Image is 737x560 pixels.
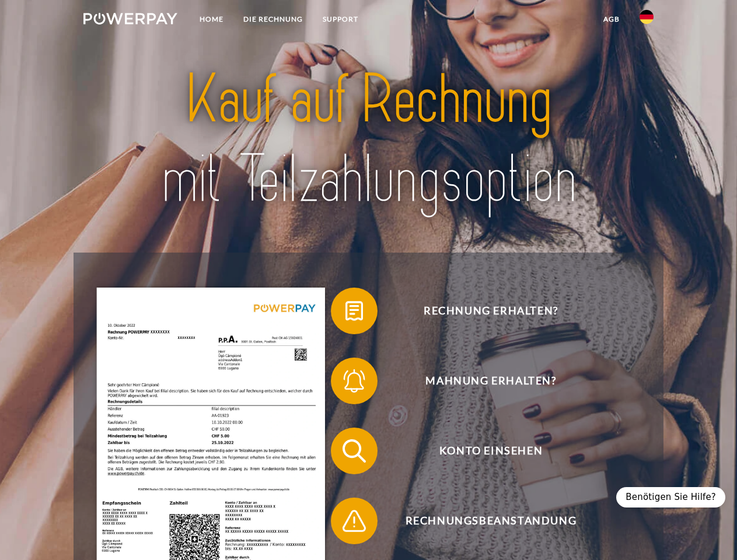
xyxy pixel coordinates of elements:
a: Home [190,9,233,30]
span: Mahnung erhalten? [348,358,634,404]
a: DIE RECHNUNG [233,9,313,30]
div: Benötigen Sie Hilfe? [616,487,725,508]
button: Konto einsehen [331,428,634,474]
span: Konto einsehen [348,428,634,474]
img: qb_bell.svg [340,366,369,395]
span: Rechnungsbeanstandung [348,498,634,544]
img: logo-powerpay-white.svg [83,13,177,24]
a: agb [593,9,630,30]
span: Rechnung erhalten? [348,288,634,334]
button: Mahnung erhalten? [331,358,634,404]
img: de [640,10,654,24]
button: Rechnungsbeanstandung [331,498,634,544]
a: SUPPORT [313,9,368,30]
button: Rechnung erhalten? [331,288,634,334]
img: title-powerpay_de.svg [111,56,626,223]
img: qb_bill.svg [340,296,369,325]
img: qb_warning.svg [340,506,369,535]
img: qb_search.svg [340,436,369,466]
